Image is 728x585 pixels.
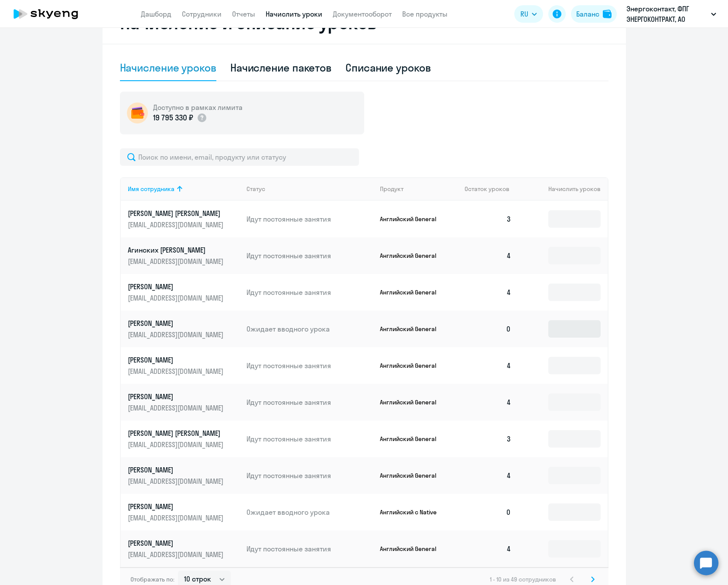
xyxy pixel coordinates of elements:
a: Агинских [PERSON_NAME][EMAIL_ADDRESS][DOMAIN_NAME] [128,245,240,266]
a: [PERSON_NAME][EMAIL_ADDRESS][DOMAIN_NAME] [128,392,240,413]
h5: Доступно в рамках лимита [153,103,243,112]
a: [PERSON_NAME] [PERSON_NAME][EMAIL_ADDRESS][DOMAIN_NAME] [128,428,240,449]
div: Остаток уроков [465,185,519,193]
p: [EMAIL_ADDRESS][DOMAIN_NAME] [128,220,226,229]
p: Английский General [380,215,445,223]
td: 3 [458,201,519,237]
a: [PERSON_NAME][EMAIL_ADDRESS][DOMAIN_NAME] [128,318,240,339]
th: Начислить уроков [518,177,607,201]
a: [PERSON_NAME][EMAIL_ADDRESS][DOMAIN_NAME] [128,502,240,523]
p: Энергоконтакт, ФПГ ЭНЕРГОКОНТРАКТ, АО [626,3,707,24]
img: wallet-circle.png [127,103,148,123]
td: 4 [458,457,519,494]
a: Сотрудники [182,10,222,18]
button: Энергоконтакт, ФПГ ЭНЕРГОКОНТРАКТ, АО [622,3,721,24]
div: Статус [246,185,373,193]
span: Остаток уроков [465,185,509,193]
td: 4 [458,384,519,421]
p: [PERSON_NAME] [128,392,226,401]
p: [PERSON_NAME] [128,318,226,328]
p: Идут постоянные занятия [246,471,373,480]
p: Идут постоянные занятия [246,251,373,260]
a: Дашборд [141,10,171,18]
a: [PERSON_NAME][EMAIL_ADDRESS][DOMAIN_NAME] [128,355,240,376]
div: Продукт [380,185,403,193]
p: Идут постоянные занятия [246,361,373,370]
a: Документооборот [333,10,392,18]
p: [EMAIL_ADDRESS][DOMAIN_NAME] [128,440,226,449]
p: [PERSON_NAME] [128,538,226,548]
a: [PERSON_NAME][EMAIL_ADDRESS][DOMAIN_NAME] [128,465,240,486]
p: [PERSON_NAME] [128,282,226,291]
p: Английский General [380,398,445,406]
div: Статус [246,185,265,193]
p: [EMAIL_ADDRESS][DOMAIN_NAME] [128,366,226,376]
a: Все продукты [402,10,448,18]
p: [PERSON_NAME] [128,502,226,511]
a: [PERSON_NAME][EMAIL_ADDRESS][DOMAIN_NAME] [128,282,240,303]
p: 19 795 330 ₽ [153,112,193,123]
p: Английский General [380,362,445,369]
button: Балансbalance [571,5,617,23]
p: Агинских [PERSON_NAME] [128,245,226,255]
p: Ожидает вводного урока [246,507,373,517]
p: Английский General [380,252,445,260]
p: Идут постоянные занятия [246,214,373,224]
p: Английский General [380,472,445,479]
p: Английский General [380,288,445,296]
p: Идут постоянные занятия [246,434,373,444]
div: Начисление пакетов [230,61,332,75]
p: Английский с Native [380,508,445,516]
p: [EMAIL_ADDRESS][DOMAIN_NAME] [128,476,226,486]
a: Начислить уроки [266,10,322,18]
p: [EMAIL_ADDRESS][DOMAIN_NAME] [128,403,226,413]
div: Списание уроков [345,61,431,75]
p: [EMAIL_ADDRESS][DOMAIN_NAME] [128,330,226,339]
img: balance [603,10,612,18]
p: Ожидает вводного урока [246,324,373,334]
h2: Начисление и списание уроков [120,12,608,33]
span: 1 - 10 из 49 сотрудников [490,575,556,583]
p: [PERSON_NAME] [128,355,226,365]
div: Имя сотрудника [128,185,174,193]
td: 4 [458,347,519,384]
p: [EMAIL_ADDRESS][DOMAIN_NAME] [128,257,226,266]
p: [PERSON_NAME] [128,465,226,475]
p: Идут постоянные занятия [246,287,373,297]
span: RU [520,9,528,19]
p: [PERSON_NAME] [PERSON_NAME] [128,428,226,438]
td: 4 [458,530,519,567]
td: 4 [458,274,519,311]
div: Баланс [576,9,599,19]
td: 4 [458,237,519,274]
td: 0 [458,494,519,530]
input: Поиск по имени, email, продукту или статусу [120,148,359,166]
div: Начисление уроков [120,61,216,75]
p: [EMAIL_ADDRESS][DOMAIN_NAME] [128,550,226,559]
td: 3 [458,421,519,457]
p: Идут постоянные занятия [246,544,373,554]
p: Английский General [380,545,445,553]
p: [PERSON_NAME] [PERSON_NAME] [128,209,226,218]
span: Отображать по: [130,575,174,583]
a: [PERSON_NAME] [PERSON_NAME][EMAIL_ADDRESS][DOMAIN_NAME] [128,209,240,229]
a: [PERSON_NAME][EMAIL_ADDRESS][DOMAIN_NAME] [128,538,240,559]
div: Продукт [380,185,458,193]
td: 0 [458,311,519,347]
p: Идут постоянные занятия [246,397,373,407]
p: [EMAIL_ADDRESS][DOMAIN_NAME] [128,513,226,523]
p: [EMAIL_ADDRESS][DOMAIN_NAME] [128,293,226,303]
p: Английский General [380,435,445,443]
div: Имя сотрудника [128,185,240,193]
a: Отчеты [232,10,255,18]
p: Английский General [380,325,445,333]
button: RU [514,5,543,23]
